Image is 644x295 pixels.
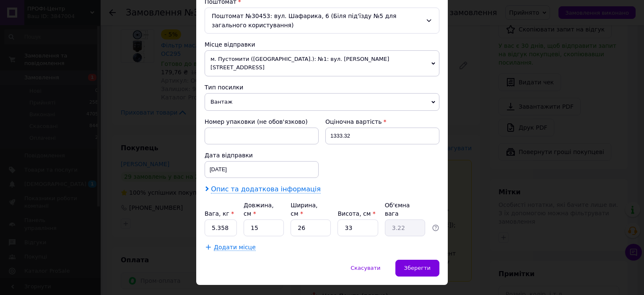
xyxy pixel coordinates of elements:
[205,210,234,217] label: Вага, кг
[205,50,439,76] span: м. Пустомити ([GEOGRAPHIC_DATA].): №1: вул. [PERSON_NAME][STREET_ADDRESS]
[338,210,375,217] label: Висота, см
[385,201,425,218] div: Об'ємна вага
[205,41,255,48] span: Місце відправки
[205,8,439,34] div: Поштомат №30453: вул. Шафарика, 6 (Біля під'їзду №5 для загального користування)
[214,244,256,251] span: Додати місце
[205,93,439,111] span: Вантаж
[291,202,317,217] label: Ширина, см
[205,151,319,159] div: Дата відправки
[244,202,274,217] label: Довжина, см
[404,265,431,271] span: Зберегти
[325,117,439,126] div: Оціночна вартість
[205,117,319,126] div: Номер упаковки (не обов'язково)
[205,84,243,91] span: Тип посилки
[351,265,380,271] span: Скасувати
[211,185,321,193] span: Опис та додаткова інформація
